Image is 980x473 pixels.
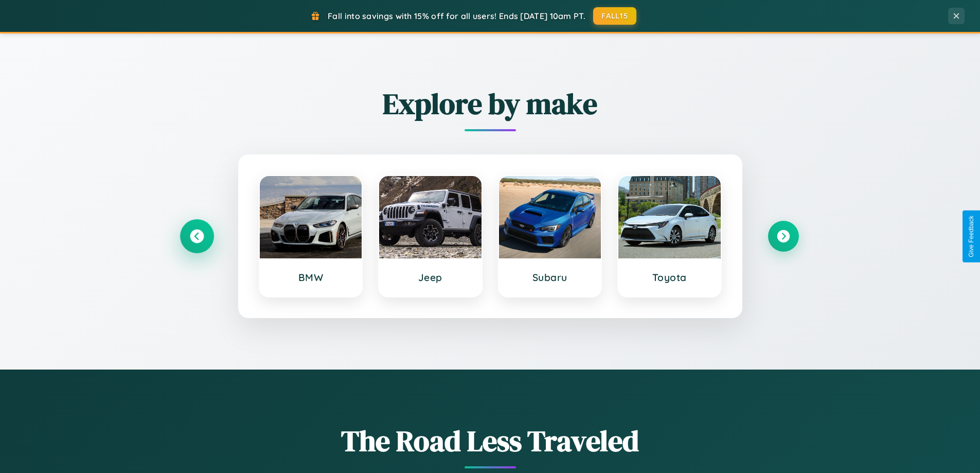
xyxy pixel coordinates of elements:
[968,216,975,257] div: Give Feedback
[182,421,799,461] h1: The Road Less Traveled
[593,7,636,25] button: FALL15
[389,271,471,284] h3: Jeep
[328,11,585,21] span: Fall into savings with 15% off for all users! Ends [DATE] 10am PT.
[509,271,591,284] h3: Subaru
[629,271,710,284] h3: Toyota
[182,84,799,124] h2: Explore by make
[270,271,352,284] h3: BMW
